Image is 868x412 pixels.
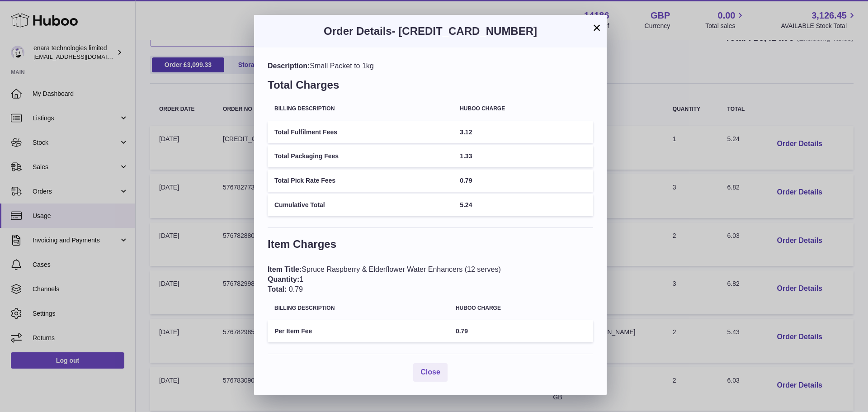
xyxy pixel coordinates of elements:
[268,145,453,167] td: Total Packaging Fees
[449,298,593,318] th: Huboo charge
[268,99,453,118] th: Billing Description
[268,61,593,71] div: Small Packet to 1kg
[268,237,593,256] h3: Item Charges
[268,265,593,294] div: Spruce Raspberry & Elderflower Water Enhancers (12 serves) 1
[591,22,602,33] button: ×
[289,285,303,293] span: 0.79
[460,128,472,136] span: 3.12
[420,368,440,376] span: Close
[456,327,468,335] span: 0.79
[460,177,472,184] span: 0.79
[268,170,453,192] td: Total Pick Rate Fees
[392,25,537,37] span: - [CREDIT_CARD_NUMBER]
[268,285,287,293] span: Total:
[268,320,449,342] td: Per Item Fee
[268,275,299,283] span: Quantity:
[460,201,472,208] span: 5.24
[268,24,593,38] h3: Order Details
[453,99,593,118] th: Huboo charge
[268,78,593,97] h3: Total Charges
[460,152,472,160] span: 1.33
[413,363,448,382] button: Close
[268,194,453,216] td: Cumulative Total
[268,62,310,70] span: Description:
[268,265,302,273] span: Item Title:
[268,298,449,318] th: Billing Description
[268,121,453,143] td: Total Fulfilment Fees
